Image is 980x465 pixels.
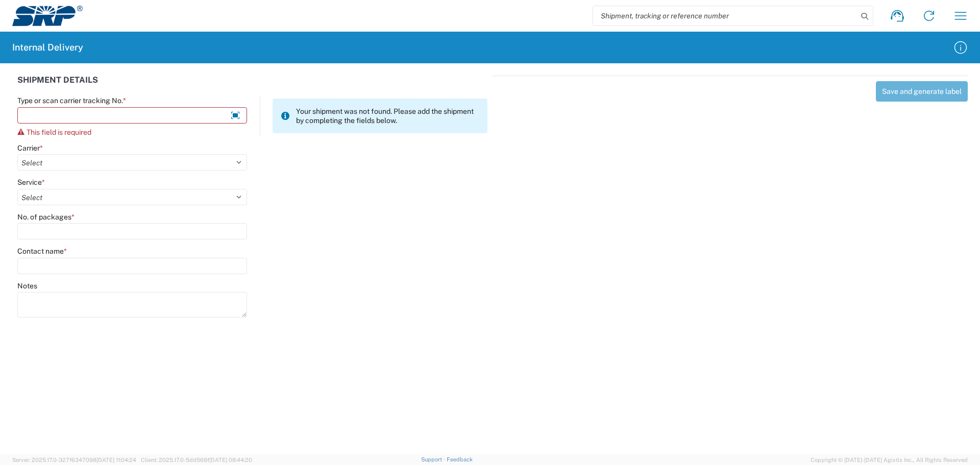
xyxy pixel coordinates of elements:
[447,456,473,462] a: Feedback
[811,455,968,464] span: Copyright © [DATE]-[DATE] Agistix Inc., All Rights Reserved
[12,457,136,463] span: Server: 2025.17.0-327f6347098
[296,107,479,125] span: Your shipment was not found. Please add the shipment by completing the fields below.
[17,76,487,96] div: SHIPMENT DETAILS
[421,456,447,462] a: Support
[17,96,126,105] label: Type or scan carrier tracking No.
[593,6,857,26] input: Shipment, tracking or reference number
[27,128,91,136] span: This field is required
[17,212,75,222] label: No. of packages
[12,6,83,26] img: srp
[209,457,252,463] span: [DATE] 08:44:20
[17,247,67,256] label: Contact name
[17,143,43,153] label: Carrier
[141,457,252,463] span: Client: 2025.17.0-5dd568f
[12,41,83,54] h2: Internal Delivery
[17,178,45,187] label: Service
[96,457,136,463] span: [DATE] 11:04:24
[17,281,37,290] label: Notes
